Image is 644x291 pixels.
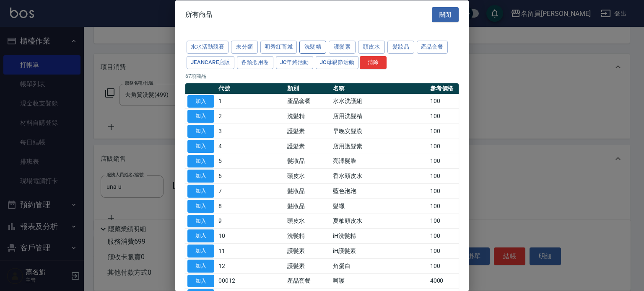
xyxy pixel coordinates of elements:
td: 夏柚頭皮水 [331,214,428,229]
button: JC母親節活動 [316,56,359,69]
button: 明秀紅商城 [260,41,297,54]
td: 9 [216,214,285,229]
td: 水水洗護組 [331,94,428,109]
td: 4000 [428,273,459,288]
button: JC年終活動 [276,56,313,69]
td: 11 [216,243,285,258]
td: 呵護 [331,273,428,288]
button: 頭皮水 [358,41,385,54]
td: 6 [216,168,285,183]
td: 洗髮精 [285,228,331,243]
button: 加入 [187,274,214,287]
button: 加入 [187,199,214,212]
td: 店用洗髮精 [331,108,428,124]
span: 所有商品 [185,10,212,18]
button: 加入 [187,229,214,242]
button: 加入 [187,185,214,198]
button: 加入 [187,170,214,183]
td: iH護髮素 [331,243,428,258]
td: 護髮素 [285,243,331,258]
td: 100 [428,198,459,214]
td: 5 [216,154,285,169]
th: 類別 [285,83,331,94]
td: 藍色泡泡 [331,183,428,198]
td: 髮妝品 [285,198,331,214]
button: 加入 [187,259,214,272]
button: 護髮素 [329,41,356,54]
p: 67 項商品 [185,72,459,80]
td: iH洗髮精 [331,228,428,243]
td: 2 [216,108,285,124]
button: 洗髮精 [299,41,326,54]
td: 100 [428,183,459,198]
td: 髮妝品 [285,183,331,198]
button: 加入 [187,139,214,152]
td: 1 [216,94,285,109]
td: 產品套餐 [285,94,331,109]
button: 未分類 [231,41,258,54]
td: 10 [216,228,285,243]
td: 100 [428,168,459,183]
td: 100 [428,154,459,169]
button: 水水活動競賽 [187,41,229,54]
td: 護髮素 [285,139,331,154]
td: 頭皮水 [285,168,331,183]
td: 產品套餐 [285,273,331,288]
button: 加入 [187,245,214,258]
td: 100 [428,243,459,258]
button: JeanCare店販 [187,56,234,69]
td: 00012 [216,273,285,288]
button: 髮妝品 [387,41,414,54]
td: 100 [428,228,459,243]
td: 100 [428,124,459,139]
button: 清除 [360,56,387,69]
td: 3 [216,124,285,139]
td: 100 [428,258,459,273]
button: 關閉 [432,7,459,22]
td: 100 [428,214,459,229]
td: 香水頭皮水 [331,168,428,183]
td: 店用護髮素 [331,139,428,154]
td: 護髮素 [285,258,331,273]
button: 產品套餐 [417,41,448,54]
td: 頭皮水 [285,214,331,229]
td: 護髮素 [285,124,331,139]
button: 加入 [187,95,214,108]
th: 參考價格 [428,83,459,94]
td: 洗髮精 [285,108,331,124]
td: 早晚安髮膜 [331,124,428,139]
td: 7 [216,183,285,198]
td: 角蛋白 [331,258,428,273]
th: 名稱 [331,83,428,94]
button: 加入 [187,214,214,227]
button: 加入 [187,110,214,123]
td: 亮澤髮膜 [331,154,428,169]
td: 100 [428,94,459,109]
button: 加入 [187,155,214,167]
td: 8 [216,198,285,214]
button: 加入 [187,125,214,138]
td: 100 [428,108,459,124]
th: 代號 [216,83,285,94]
td: 12 [216,258,285,273]
td: 髮蠟 [331,198,428,214]
td: 4 [216,139,285,154]
button: 各類抵用卷 [237,56,273,69]
td: 100 [428,139,459,154]
td: 髮妝品 [285,154,331,169]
